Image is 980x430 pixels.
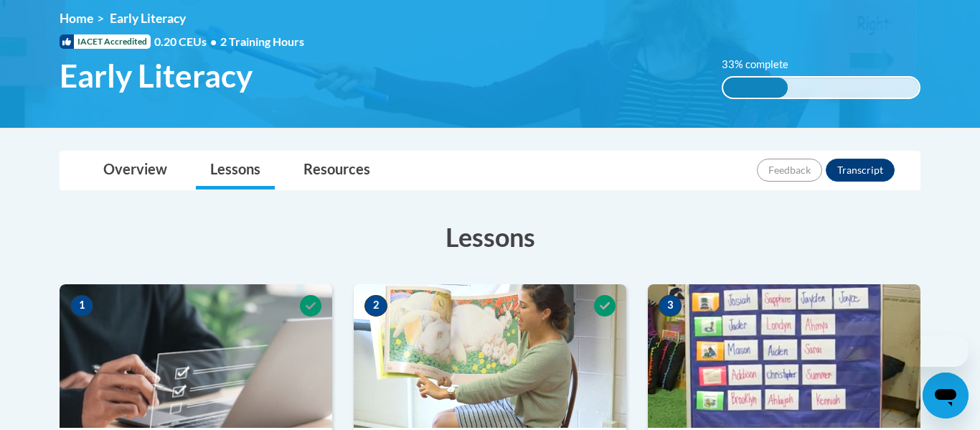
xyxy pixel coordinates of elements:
span: 0.20 CEUs [154,34,220,50]
img: Course Image [60,284,332,428]
span: 2 Training Hours [220,34,304,48]
img: Course Image [648,284,920,428]
span: 3 [659,295,682,317]
span: Early Literacy [110,11,186,26]
a: Resources [289,151,385,190]
iframe: Message from company [857,335,969,367]
span: 1 [70,295,93,317]
span: Early Literacy [60,57,253,95]
label: 33% complete [722,57,804,73]
div: 33% complete [723,78,788,98]
a: Overview [89,151,182,190]
span: 2 [364,295,387,317]
iframe: Button to launch messaging window [923,373,969,419]
a: Home [60,11,93,26]
a: Lessons [196,151,275,190]
button: Feedback [757,159,822,182]
h3: Lessons [60,219,920,255]
span: • [210,34,217,48]
button: Transcript [826,159,895,182]
img: Course Image [354,284,626,428]
span: IACET Accredited [60,34,151,49]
